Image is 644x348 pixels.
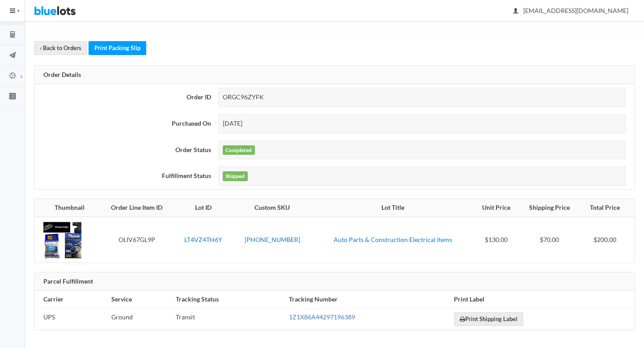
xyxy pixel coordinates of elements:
label: Completed [223,145,255,155]
div: Order Details [34,66,635,85]
td: $70.00 [519,217,580,263]
th: Total Price [580,199,635,217]
th: Thumbnail [34,199,99,217]
th: Order Status [34,137,215,163]
th: Shipping Price [519,199,580,217]
td: Ground [108,308,172,330]
a: Print Packing Slip [89,41,146,55]
ion-icon: person [511,7,520,16]
span: [EMAIL_ADDRESS][DOMAIN_NAME] [513,7,628,14]
td: OLIV67GL9P [99,217,174,263]
div: Parcel Fulfillment [34,272,635,291]
a: 1Z1X86A44297196389 [289,313,355,321]
th: Tracking Status [172,291,285,308]
th: Lot ID [174,199,232,217]
th: Tracking Number [285,291,450,308]
th: Custom SKU [232,199,312,217]
th: Unit Price [474,199,519,217]
td: Transit [172,308,285,330]
a: Print Shipping Label [454,312,523,326]
td: $200.00 [580,217,635,263]
label: Shipped [223,171,248,181]
th: Lot Title [313,199,474,217]
th: Service [108,291,172,308]
a: Auto Parts & Construction Electrical Items [334,236,452,243]
td: $130.00 [474,217,519,263]
th: Fulfillment Status [34,163,215,189]
th: Print Label [450,291,635,308]
td: UPS [34,308,108,330]
a: LT4VZ4TH6Y [184,236,222,243]
th: Carrier [34,291,108,308]
a: ‹ Back to Orders [34,41,87,55]
th: Order ID [34,84,215,110]
th: Order Line Item ID [99,199,174,217]
div: [DATE] [218,114,626,133]
th: Purchased On [34,110,215,137]
div: ORGC96ZYFK [218,88,626,107]
a: [PHONE_NUMBER] [245,236,300,243]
